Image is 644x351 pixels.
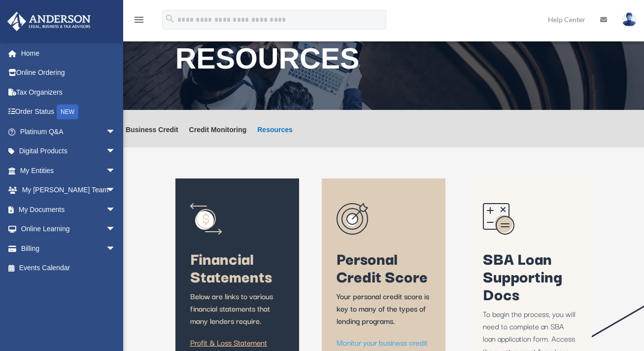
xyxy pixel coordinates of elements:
span: arrow_drop_down [106,239,126,259]
a: Order StatusNEW [7,102,131,122]
p: Below are links to various financial statements that many lenders require. [190,290,284,336]
a: Home [7,43,131,63]
a: Tax Organizers [7,82,131,102]
a: Business Credit [126,126,178,147]
img: Anderson Advisors Platinum Portal [4,12,94,31]
a: My Documentsarrow_drop_down [7,200,131,219]
i: search [165,13,175,24]
span: arrow_drop_down [106,161,126,181]
span: SBA Loan Supporting Docs [483,246,562,306]
a: Platinum Q&Aarrow_drop_down [7,122,131,141]
a: Online Learningarrow_drop_down [7,219,131,239]
span: arrow_drop_down [106,141,126,162]
a: Credit Monitoring [189,126,247,147]
div: NEW [57,105,78,119]
a: Resources [257,126,293,147]
a: Online Ordering [7,63,131,83]
span: arrow_drop_down [106,122,126,142]
a: Events Calendar [7,258,131,278]
span: arrow_drop_down [106,180,126,201]
img: User Pic [622,12,637,27]
h1: RESOURCES [175,44,592,78]
span: Personal Credit Score [337,246,428,288]
a: Digital Productsarrow_drop_down [7,141,131,161]
a: Billingarrow_drop_down [7,239,131,258]
a: My Entitiesarrow_drop_down [7,161,131,180]
a: menu [133,17,145,26]
i: menu [133,14,145,26]
span: arrow_drop_down [106,200,126,220]
span: arrow_drop_down [106,219,126,240]
p: Your personal credit score is key to many of the types of lending programs. [337,290,431,336]
a: My [PERSON_NAME] Teamarrow_drop_down [7,180,131,200]
span: Financial Statements [190,246,272,288]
